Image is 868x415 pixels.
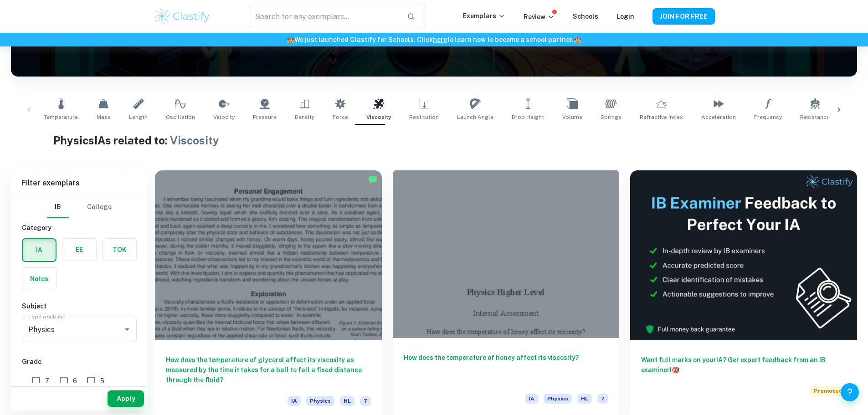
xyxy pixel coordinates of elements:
[641,355,846,375] h6: Want full marks on your IA ? Get expert feedback from an IB examiner!
[574,36,581,43] span: 🏫
[253,113,277,121] span: Pressure
[100,376,104,386] span: 5
[457,113,493,121] span: Launch Angle
[800,113,830,121] span: Resistance
[544,394,572,404] span: Physics
[754,113,782,121] span: Frequency
[672,366,679,374] span: 🎯
[701,113,736,121] span: Acceleration
[404,353,609,383] h6: How does the temperature of honey affect its viscosity?
[512,113,544,121] span: Drop Height
[22,268,56,290] button: Notes
[810,386,846,396] span: Promoted
[47,196,69,218] button: IB
[170,134,219,147] span: Viscosity
[213,113,235,121] span: Velocity
[28,313,66,320] label: Type a subject
[53,132,815,149] h1: Physics IAs related to:
[333,113,348,121] span: Force
[154,7,211,26] img: Clastify logo
[87,196,112,218] button: College
[47,196,112,218] div: Filter type choice
[129,113,148,121] span: Length
[121,323,134,336] button: Open
[103,239,136,261] button: TOK
[73,376,77,386] span: 6
[166,113,195,121] span: Oscillation
[366,113,391,121] span: Viscosity
[409,113,439,121] span: Restitution
[306,396,334,406] span: Physics
[22,357,137,367] h6: Grade
[652,8,715,25] button: JOIN FOR FREE
[97,113,111,121] span: Mass
[2,35,866,45] h6: We just launched Clastify for Schools. Click to learn how to become a school partner.
[287,36,294,43] span: 🏫
[295,113,314,121] span: Density
[22,223,137,233] h6: Category
[597,394,608,404] span: 7
[630,170,857,340] img: Thumbnail
[841,383,859,401] button: Help and Feedback
[640,113,683,121] span: Refractive Index
[360,396,371,406] span: 7
[340,396,354,406] span: HL
[601,113,621,121] span: Springs
[525,394,538,404] span: IA
[11,170,148,196] h6: Filter exemplars
[433,36,447,43] a: here
[62,239,96,261] button: EE
[45,376,49,386] span: 7
[108,390,144,407] button: Apply
[524,12,555,22] p: Review
[23,239,56,261] button: IA
[249,4,399,29] input: Search for any exemplars...
[573,13,598,20] a: Schools
[44,113,78,121] span: Temperature
[463,11,505,21] p: Exemplars
[22,301,137,311] h6: Subject
[368,175,377,184] img: Marked
[616,13,634,20] a: Login
[577,394,592,404] span: HL
[166,355,371,385] h6: How does the temperature of glycerol affect its viscosity as measured by the time it takes for a ...
[288,396,301,406] span: IA
[562,113,582,121] span: Volume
